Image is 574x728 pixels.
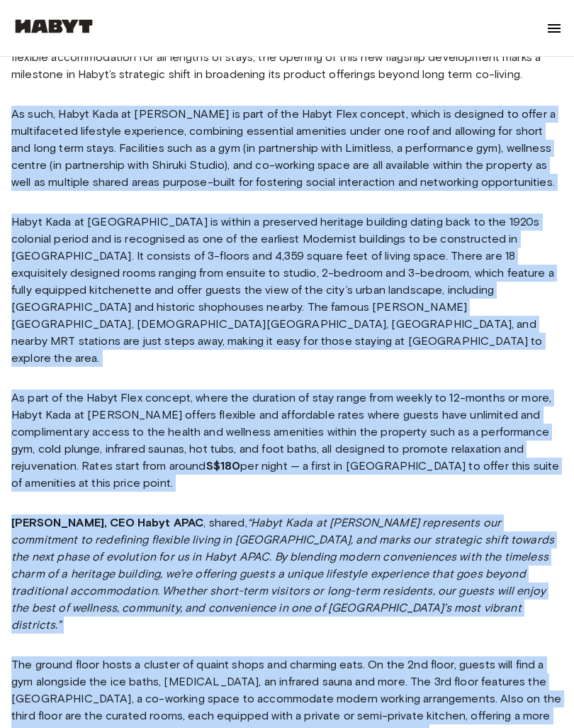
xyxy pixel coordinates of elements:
[11,516,554,632] em: “Habyt Kada at [PERSON_NAME] represents our commitment to redefining flexible living in [GEOGRAPH...
[206,459,241,473] strong: S$180
[11,19,96,33] img: Habyt
[11,390,563,492] p: As part of the Habyt Flex concept, where the duration of stay range from weekly to 12-months or m...
[11,514,563,634] p: , shared,
[11,214,563,367] p: Habyt Kada at [GEOGRAPHIC_DATA] is within a preserved heritage building dating back to the 1920s ...
[11,516,203,529] strong: [PERSON_NAME], CEO Habyt APAC
[11,106,563,191] p: As such, Habyt Kada at [PERSON_NAME] is part of the Habyt Flex concept, which is designed to offe...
